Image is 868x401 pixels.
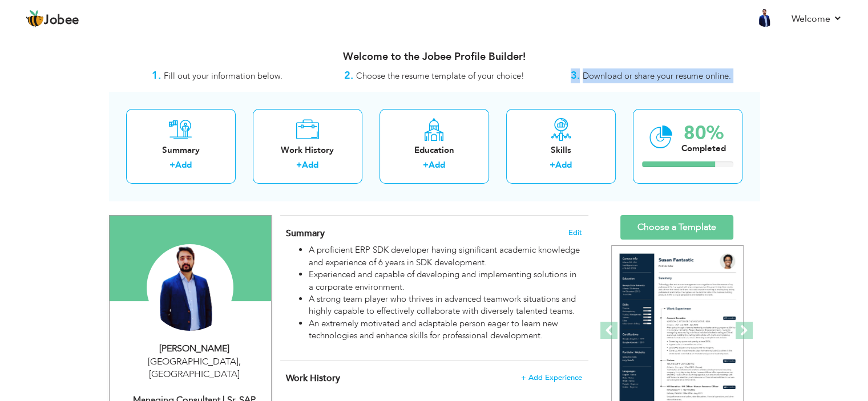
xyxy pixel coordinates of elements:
div: Work History [262,144,353,156]
h4: This helps to show the companies you have worked for. [286,372,582,384]
li: A proficient ERP SDK developer having significant academic knowledge and experience of 6 years in... [309,244,582,269]
div: [GEOGRAPHIC_DATA] [GEOGRAPHIC_DATA] [118,355,271,382]
span: Fill out your information below. [164,70,282,82]
h4: Adding a summary is a quick and easy way to highlight your experience and interests. [286,228,582,239]
span: Edit [568,229,582,237]
span: Jobee [44,14,79,27]
span: Work History [286,372,340,384]
a: Add [429,159,445,171]
strong: 2. [344,68,353,83]
span: Choose the resume template of your choice! [356,70,524,82]
label: + [423,159,429,171]
strong: 1. [152,68,161,83]
div: 80% [681,124,726,143]
a: Welcome [792,12,842,26]
li: A strong team player who thrives in advanced teamwork situations and highly capable to effectivel... [309,293,582,318]
a: Jobee [26,10,79,28]
li: Experienced and capable of developing and implementing solutions in a corporate environment. [309,269,582,293]
h3: Welcome to the Jobee Profile Builder! [109,51,760,63]
strong: 3. [571,68,580,83]
span: , [239,355,241,368]
a: Add [175,159,192,171]
a: Choose a Template [620,215,733,240]
div: Completed [681,143,726,155]
a: Add [555,159,572,171]
label: + [296,159,302,171]
div: Education [389,144,480,156]
label: + [169,159,175,171]
span: Summary [286,227,325,240]
label: + [550,159,555,171]
div: [PERSON_NAME] [118,342,271,355]
a: Add [302,159,318,171]
div: Skills [515,144,607,156]
span: Download or share your resume online. [583,70,731,82]
li: An extremely motivated and adaptable person eager to learn new technologies and enhance skills fo... [309,318,582,342]
img: Profile Img [756,9,774,27]
img: jobee.io [26,10,44,28]
span: + Add Experience [521,374,582,382]
div: Summary [135,144,227,156]
img: Usman Hassan [147,244,233,331]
